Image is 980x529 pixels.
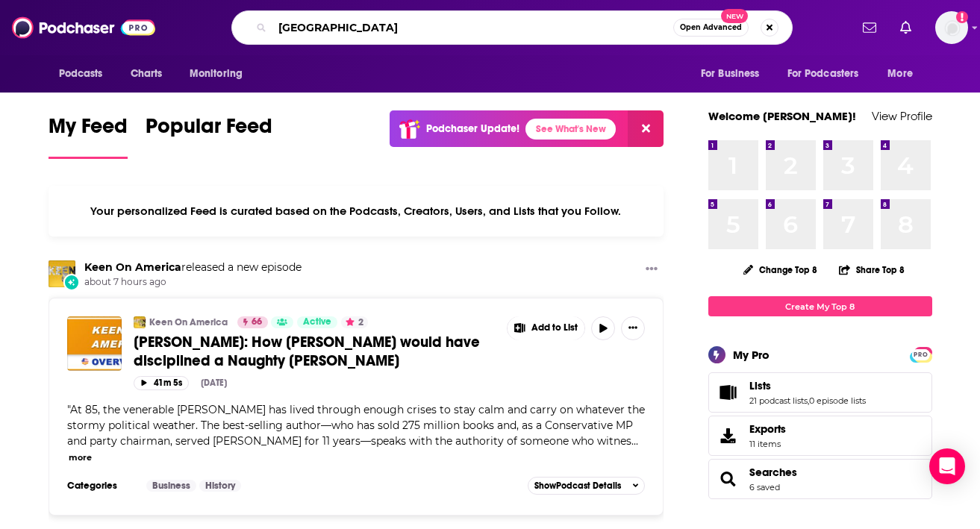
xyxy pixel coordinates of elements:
[49,60,122,88] button: open menu
[146,113,272,148] span: Popular Feed
[721,9,748,23] span: New
[935,11,968,44] img: User Profile
[179,60,262,88] button: open menu
[49,260,75,287] img: Keen On America
[749,422,786,436] span: Exports
[640,260,664,279] button: Show More Button
[708,109,856,123] a: Welcome [PERSON_NAME]!
[67,403,645,448] span: "
[690,60,778,88] button: open menu
[872,109,932,123] a: View Profile
[708,372,932,413] span: Lists
[838,255,905,284] button: Share Top 8
[59,63,103,84] span: Podcasts
[701,63,760,84] span: For Business
[749,379,866,392] a: Lists
[190,63,243,84] span: Monitoring
[935,11,968,44] button: Show profile menu
[67,480,134,492] h3: Categories
[714,425,743,446] span: Exports
[912,348,930,360] a: PRO
[631,434,638,448] span: ...
[237,316,268,328] a: 66
[67,403,645,448] span: At 85, the venerable [PERSON_NAME] has lived through enough crises to stay calm and carry on what...
[69,451,92,464] button: more
[887,63,913,84] span: More
[621,316,645,340] button: Show More Button
[877,60,931,88] button: open menu
[134,376,189,390] button: 41m 5s
[929,448,965,484] div: Open Intercom Messenger
[49,113,128,148] span: My Feed
[63,274,80,290] div: New Episode
[749,439,786,449] span: 11 items
[673,19,749,37] button: Open AdvancedNew
[426,122,519,135] p: Podchaser Update!
[749,466,797,479] a: Searches
[749,482,780,492] a: 6 saved
[84,260,181,274] a: Keen On America
[809,395,866,406] a: 0 episode lists
[531,322,578,334] span: Add to List
[528,477,646,495] button: ShowPodcast Details
[857,15,882,40] a: Show notifications dropdown
[84,276,302,289] span: about 7 hours ago
[778,60,881,88] button: open menu
[808,395,809,406] span: ,
[894,15,917,40] a: Show notifications dropdown
[341,316,368,328] button: 2
[303,315,331,330] span: Active
[680,24,742,31] span: Open Advanced
[84,260,302,275] h3: released a new episode
[201,378,227,388] div: [DATE]
[49,113,128,159] a: My Feed
[708,416,932,456] a: Exports
[749,395,808,406] a: 21 podcast lists
[231,10,793,45] div: Search podcasts, credits, & more...
[734,260,827,279] button: Change Top 8
[252,315,262,330] span: 66
[534,481,621,491] span: Show Podcast Details
[121,60,172,88] a: Charts
[749,379,771,392] span: Lists
[49,186,664,237] div: Your personalized Feed is curated based on the Podcasts, Creators, Users, and Lists that you Follow.
[146,113,272,159] a: Popular Feed
[935,11,968,44] span: Logged in as megcassidy
[733,348,770,362] div: My Pro
[149,316,228,328] a: Keen On America
[134,316,146,328] img: Keen On America
[146,480,196,492] a: Business
[67,316,122,371] img: Jeffrey Archer: How Margaret Thatcher would have disciplined a Naughty Donald Trump
[787,63,859,84] span: For Podcasters
[508,316,585,340] button: Show More Button
[714,382,743,403] a: Lists
[131,63,163,84] span: Charts
[708,459,932,499] span: Searches
[12,13,155,42] img: Podchaser - Follow, Share and Rate Podcasts
[272,16,673,40] input: Search podcasts, credits, & more...
[134,333,496,370] a: [PERSON_NAME]: How [PERSON_NAME] would have disciplined a Naughty [PERSON_NAME]
[956,11,968,23] svg: Add a profile image
[134,333,480,370] span: [PERSON_NAME]: How [PERSON_NAME] would have disciplined a Naughty [PERSON_NAME]
[714,469,743,489] a: Searches
[912,349,930,360] span: PRO
[297,316,337,328] a: Active
[199,480,241,492] a: History
[708,296,932,316] a: Create My Top 8
[525,119,616,140] a: See What's New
